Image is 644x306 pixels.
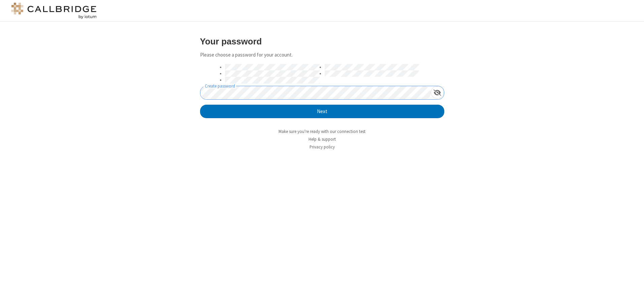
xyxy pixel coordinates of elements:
div: Show password [431,86,444,99]
h3: Your password [200,37,444,46]
p: Please choose a password for your account. [200,51,444,59]
button: Next [200,105,444,118]
a: Privacy policy [310,144,335,150]
a: Help & support [309,136,336,142]
a: Make sure you're ready with our connection test [279,129,365,134]
input: Create password [200,86,431,99]
img: logo@2x.png [10,3,98,19]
